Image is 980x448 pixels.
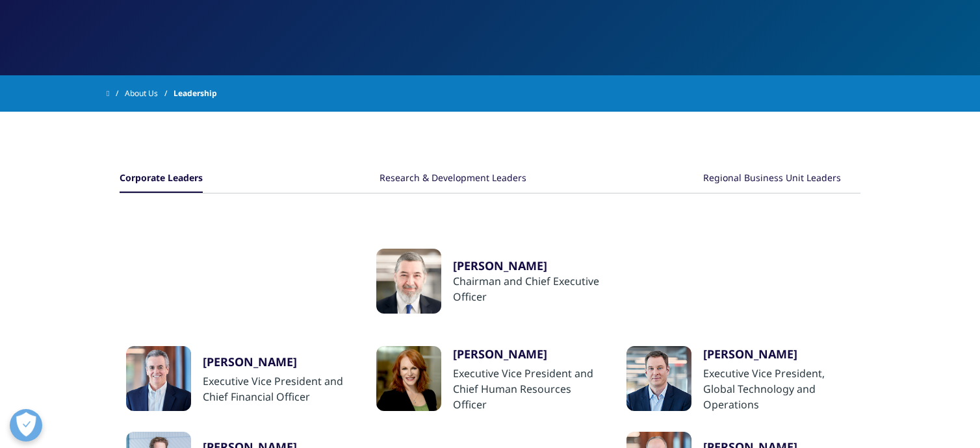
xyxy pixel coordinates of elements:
[125,82,174,105] a: About Us
[703,366,854,412] div: Executive Vice President, Global Technology and Operations
[453,346,604,362] div: [PERSON_NAME]
[453,366,604,412] div: Executive Vice President and Chief Human Resources Officer
[453,258,604,273] a: [PERSON_NAME]
[10,409,42,442] button: Open Preferences
[174,82,217,105] span: Leadership
[203,354,354,369] div: [PERSON_NAME]
[453,273,604,305] div: Chairman and Chief Executive Officer
[380,165,526,193] button: Research & Development Leaders
[203,354,354,373] a: [PERSON_NAME]
[120,165,203,193] button: Corporate Leaders
[203,373,354,404] div: Executive Vice President and Chief Financial Officer
[453,346,604,366] a: [PERSON_NAME]
[703,346,854,362] div: [PERSON_NAME]
[703,165,841,193] button: Regional Business Unit Leaders
[703,346,854,366] a: [PERSON_NAME]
